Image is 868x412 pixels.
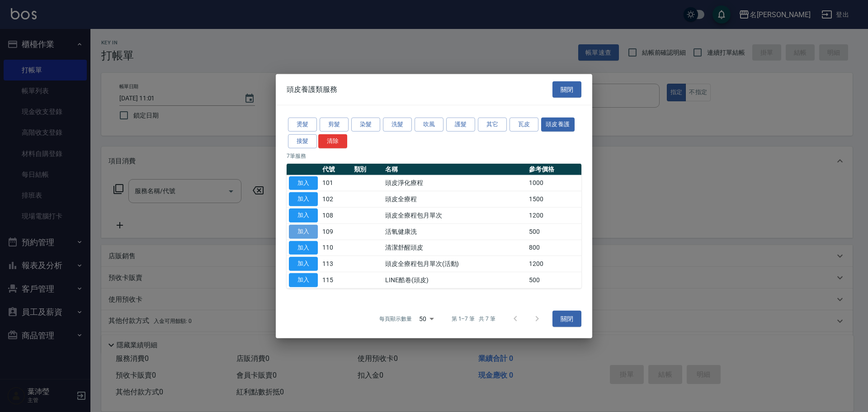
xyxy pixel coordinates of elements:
[541,118,575,132] button: 頭皮養護
[383,175,527,191] td: 頭皮淨化療程
[383,223,527,240] td: 活氧健康洗
[527,207,581,223] td: 1200
[415,118,443,132] button: 吹風
[287,152,581,160] p: 7 筆服務
[415,307,437,331] div: 50
[287,85,337,94] span: 頭皮養護類服務
[478,118,507,132] button: 其它
[351,118,380,132] button: 染髮
[289,176,318,190] button: 加入
[320,191,352,208] td: 102
[552,310,581,327] button: 關閉
[289,208,318,223] button: 加入
[320,256,352,272] td: 113
[527,256,581,272] td: 1200
[383,163,527,175] th: 名稱
[320,223,352,240] td: 109
[383,272,527,288] td: LINE酷卷(頭皮)
[527,175,581,191] td: 1000
[452,315,495,323] p: 第 1–7 筆 共 7 筆
[527,223,581,240] td: 500
[383,240,527,256] td: 清潔舒醒頭皮
[320,175,352,191] td: 101
[552,81,581,98] button: 關閉
[289,241,318,255] button: 加入
[383,207,527,223] td: 頭皮全療程包月單次
[383,118,412,132] button: 洗髮
[318,134,347,148] button: 清除
[289,225,318,239] button: 加入
[527,240,581,256] td: 800
[320,207,352,223] td: 108
[509,118,538,132] button: 瓦皮
[383,191,527,208] td: 頭皮全療程
[320,118,349,132] button: 剪髮
[527,272,581,288] td: 500
[289,257,318,271] button: 加入
[527,191,581,208] td: 1500
[383,256,527,272] td: 頭皮全療程包月單次(活動)
[289,192,318,206] button: 加入
[320,240,352,256] td: 110
[288,134,317,148] button: 接髮
[320,272,352,288] td: 115
[379,315,412,323] p: 每頁顯示數量
[352,163,383,175] th: 類別
[320,163,352,175] th: 代號
[289,273,318,287] button: 加入
[446,118,475,132] button: 護髮
[288,118,317,132] button: 燙髮
[527,163,581,175] th: 參考價格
